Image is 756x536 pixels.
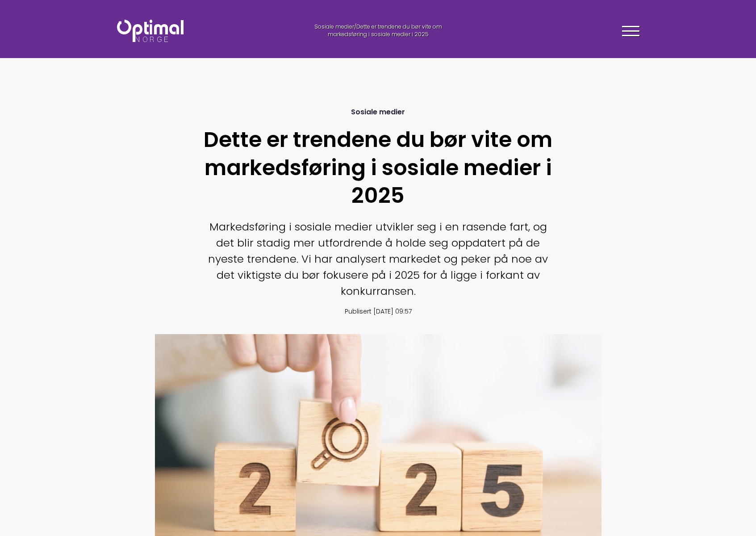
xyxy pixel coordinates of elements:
span: Publisert [DATE] 09:57 [345,307,412,316]
span: Sosiale medier [351,107,405,117]
div: / [296,23,461,38]
p: Markedsføring i sosiale medier utvikler seg i en rasende fart, og det blir stadig mer utfordrende... [202,219,555,299]
span: Dette er trendene du bør vite om markedsføring i sosiale medier i 2025 [328,23,442,38]
img: Optimal Norge [117,20,184,42]
a: Sosiale medier [314,23,354,30]
h1: Dette er trendene du bør vite om markedsføring i sosiale medier i 2025 [202,126,555,209]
